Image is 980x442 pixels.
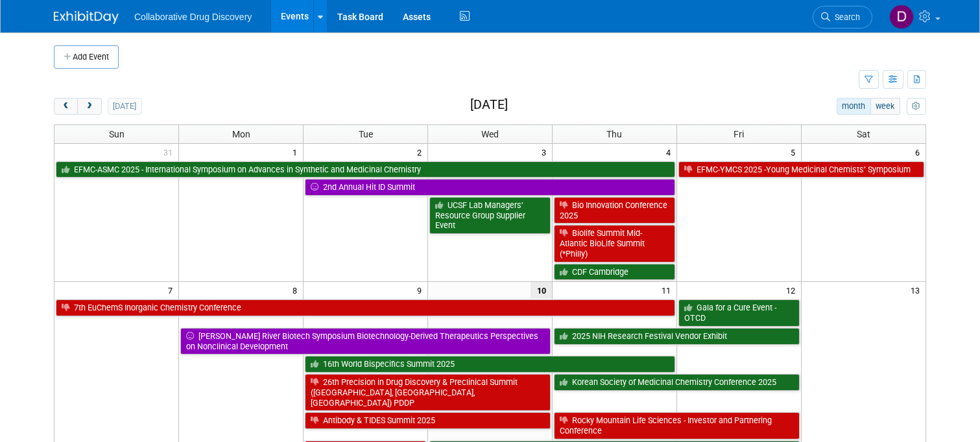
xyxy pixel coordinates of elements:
[554,225,675,262] a: Biolife Summit Mid-Atlantic BioLife Summit (*Philly)
[134,12,252,22] span: Collaborative Drug Discovery
[837,98,871,115] button: month
[909,282,926,298] span: 13
[789,144,801,160] span: 5
[554,197,675,224] a: Bio Innovation Conference 2025
[291,144,303,160] span: 1
[678,161,924,178] a: EFMC-YMCS 2025 -Young Medicinal Chemists’ Symposium
[606,129,622,139] span: Thu
[481,129,499,139] span: Wed
[54,45,119,69] button: Add Event
[554,328,800,345] a: 2025 NIH Research Festival Vendor Exhibit
[813,6,872,29] a: Search
[678,299,800,326] a: Gala for a Cure Event - OTCD
[830,12,860,22] span: Search
[857,129,870,139] span: Sat
[914,144,926,160] span: 6
[540,144,552,160] span: 3
[180,328,551,355] a: [PERSON_NAME] River Biotech Symposium Biotechnology-Derived Therapeutics Perspectives on Nonclini...
[54,98,78,115] button: prev
[232,129,250,139] span: Mon
[108,98,142,115] button: [DATE]
[305,356,675,373] a: 16th World Bispecifics Summit 2025
[54,11,119,24] img: ExhibitDay
[416,144,427,160] span: 2
[907,98,926,115] button: myCustomButton
[56,299,675,316] a: 7th EuChemS Inorganic Chemistry Conference
[305,374,551,411] a: 26th Precision in Drug Discovery & Preclinical Summit ([GEOGRAPHIC_DATA], [GEOGRAPHIC_DATA], [GEO...
[785,282,801,298] span: 12
[109,129,125,139] span: Sun
[889,5,914,29] img: Daniel Castro
[77,98,101,115] button: next
[660,282,676,298] span: 11
[734,129,744,139] span: Fri
[56,161,675,178] a: EFMC-ASMC 2025 - International Symposium on Advances in Synthetic and Medicinal Chemistry
[416,282,427,298] span: 9
[291,282,303,298] span: 8
[870,98,900,115] button: week
[912,102,920,111] i: Personalize Calendar
[429,197,551,234] a: UCSF Lab Managers’ Resource Group Supplier Event
[531,282,552,298] span: 10
[162,144,178,160] span: 31
[305,412,551,429] a: Antibody & TIDES Summit 2025
[167,282,178,298] span: 7
[554,374,800,391] a: Korean Society of Medicinal Chemistry Conference 2025
[359,129,373,139] span: Tue
[305,179,675,196] a: 2nd Annual Hit ID Summit
[665,144,676,160] span: 4
[554,412,800,439] a: Rocky Mountain Life Sciences - Investor and Partnering Conference
[470,98,508,112] h2: [DATE]
[554,264,675,281] a: CDF Cambridge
